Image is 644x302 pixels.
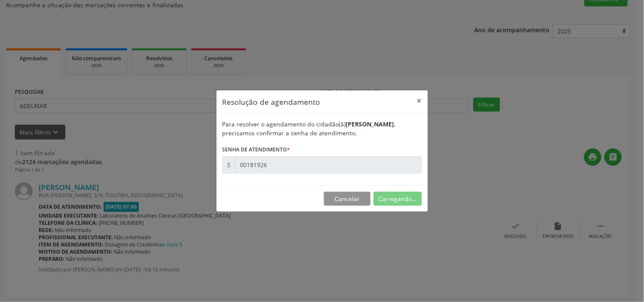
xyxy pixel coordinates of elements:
h5: Resolução de agendamento [222,96,321,107]
button: Close [411,90,428,111]
div: S [222,157,236,173]
div: Para resolver o agendamento do cidadão(ã) , precisamos confirmar a senha de atendimento. [222,120,422,137]
b: [PERSON_NAME] [346,120,394,128]
label: Senha de atendimento [222,143,290,157]
button: Carregando... [374,192,422,206]
button: Cancelar [324,192,371,206]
